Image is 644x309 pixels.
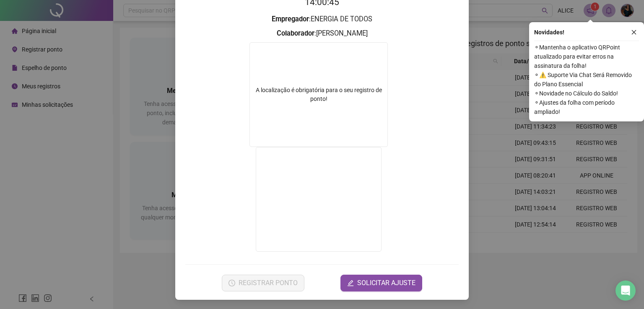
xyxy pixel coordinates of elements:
[631,29,637,35] span: close
[277,29,314,37] strong: Colaborador
[534,89,639,98] span: ⚬ Novidade no Cálculo do Saldo!
[357,278,415,288] span: SOLICITAR AJUSTE
[534,43,639,70] span: ⚬ Mantenha o aplicativo QRPoint atualizado para evitar erros na assinatura da folha!
[615,281,636,301] div: Open Intercom Messenger
[185,14,459,25] h3: : ENERGIA DE TODOS
[534,28,564,37] span: Novidades !
[250,86,387,103] div: A localização é obrigatória para o seu registro de ponto!
[534,70,639,89] span: ⚬ ⚠️ Suporte Via Chat Será Removido do Plano Essencial
[185,28,459,39] h3: : [PERSON_NAME]
[534,98,639,116] span: ⚬ Ajustes da folha com período ampliado!
[272,15,309,23] strong: Empregador
[222,275,304,291] button: REGISTRAR PONTO
[347,280,354,286] span: edit
[340,275,422,291] button: editSOLICITAR AJUSTE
